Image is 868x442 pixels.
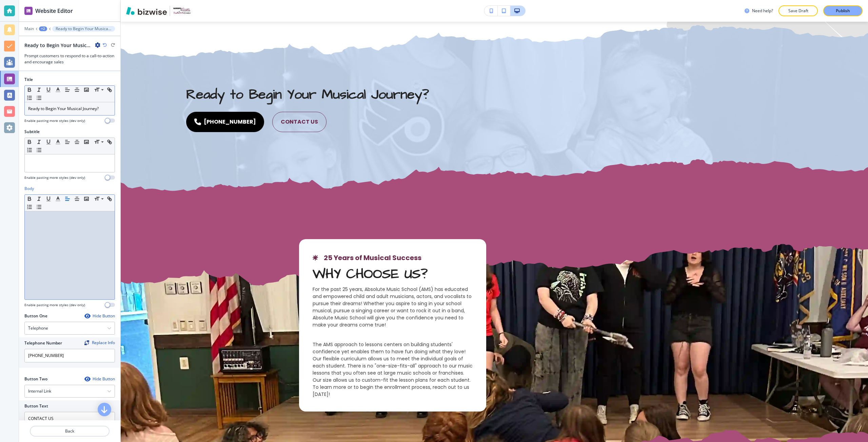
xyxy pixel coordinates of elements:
div: Replace Info [84,340,115,345]
h4: Telephone [28,325,48,331]
p: Publish [836,8,850,14]
h2: Button Text [24,403,48,409]
button: Hide Button [84,376,115,382]
button: Back [30,426,110,437]
a: [PHONE_NUMBER] [186,112,264,132]
h2: Button One [24,313,47,319]
p: Back [31,428,109,434]
h2: Button Two [24,376,47,382]
p: Save Draft [787,8,809,14]
button: Publish [823,5,863,16]
img: Your Logo [173,7,191,14]
img: Bizwise Logo [126,7,167,15]
h4: Enable pasting more styles (dev only) [24,118,85,123]
p: Ready to Begin Your Musical Journey? [28,106,111,112]
p: Ready to Begin Your Musical Journey?-1 [56,26,112,31]
h4: Enable pasting more styles (dev only) [24,302,85,308]
button: CONTACT US [272,112,327,132]
button: Ready to Begin Your Musical Journey?-1 [52,26,115,31]
p: 25 Years of Musical Success [313,253,473,263]
h2: Subtitle [24,129,40,135]
button: Save Draft [778,5,818,16]
h4: Internal Link [28,388,51,394]
h3: Prompt customers to respond to a call-to-action and encourage sales [24,53,115,65]
span: The AMS approach to lessons centers on building students' confidence yet enables them to have fun... [313,341,473,398]
h2: Ready to Begin Your Musical Journey? [186,86,429,104]
h2: Telephone Number [24,340,62,346]
h2: Website Editor [35,7,73,15]
h2: WHY CHOOSE US? [313,266,473,283]
img: Replace [84,340,89,345]
h2: Ready to Begin Your Musical Journey?-1 [24,42,92,49]
button: ReplaceReplace Info [84,340,115,345]
span: For the past 25 years, Absolute Music School (AMS) has educated and empowered child and adult mus... [313,286,473,329]
img: editor icon [24,7,33,15]
h4: Enable pasting more styles (dev only) [24,175,85,180]
button: Hide Button [84,313,115,319]
input: Ex. 561-222-1111 [24,349,115,362]
button: +2 [39,26,47,31]
h2: Title [24,77,33,83]
span: Find and replace this information across Bizwise [84,340,115,346]
button: Main [24,26,34,31]
h2: Body [24,186,34,192]
h3: Need help? [752,8,773,14]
